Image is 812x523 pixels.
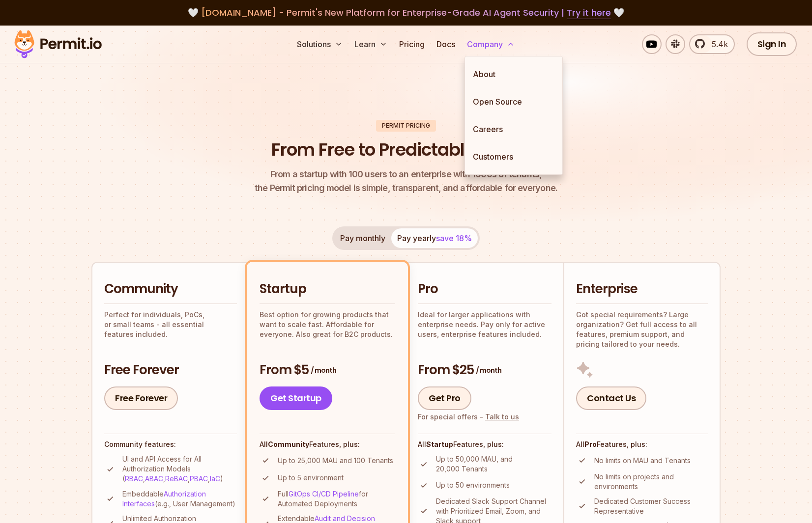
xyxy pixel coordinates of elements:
p: Dedicated Customer Success Representative [594,496,708,516]
span: [DOMAIN_NAME] - Permit's New Platform for Enterprise-Grade AI Agent Security | [201,6,611,19]
button: Company [463,34,519,54]
a: About [465,60,562,88]
strong: Startup [426,440,453,448]
a: Docs [433,34,459,54]
a: Open Source [465,88,562,115]
p: Up to 50 environments [436,480,510,490]
h2: Startup [260,280,395,298]
span: / month [476,365,501,375]
h4: All Features, plus: [418,440,551,449]
span: From a startup with 100 users to an enterprise with 1000s of tenants, [255,167,557,181]
span: / month [311,365,336,375]
p: No limits on projects and environments [594,472,708,492]
strong: Pro [584,440,597,448]
p: Up to 5 environment [278,473,344,483]
div: For special offers - [418,412,519,422]
p: the Permit pricing model is simple, transparent, and affordable for everyone. [255,167,557,195]
a: Contact Us [576,386,646,410]
a: Get Startup [260,386,332,410]
a: Authorization Interfaces [122,490,206,508]
a: Sign In [747,32,797,56]
h4: All Features, plus: [260,440,395,449]
a: Customers [465,143,562,170]
h4: All Features, plus: [576,440,708,449]
h3: From $5 [260,361,395,379]
a: RBAC [125,474,143,483]
h4: Community features: [104,440,237,449]
h2: Pro [418,280,551,298]
p: Up to 50,000 MAU, and 20,000 Tenants [436,454,551,474]
h1: From Free to Predictable Scaling [271,138,541,162]
a: ReBAC [165,474,188,483]
p: Ideal for larger applications with enterprise needs. Pay only for active users, enterprise featur... [418,310,551,339]
a: GitOps CI/CD Pipeline [289,490,359,498]
h2: Community [104,280,237,298]
p: No limits on MAU and Tenants [594,456,691,466]
div: 🤍 🤍 [24,6,788,20]
a: Pricing [395,34,429,54]
a: Try it here [567,6,611,19]
button: Solutions [293,34,347,54]
button: Learn [350,34,391,54]
p: Full for Automated Deployments [278,489,395,509]
a: Careers [465,115,562,143]
p: Best option for growing products that want to scale fast. Affordable for everyone. Also great for... [260,310,395,339]
p: Perfect for individuals, PoCs, or small teams - all essential features included. [104,310,237,339]
p: Embeddable (e.g., User Management) [122,489,237,509]
h2: Enterprise [576,280,708,298]
a: IaC [210,474,220,483]
a: ABAC [145,474,163,483]
h3: From $25 [418,361,551,379]
p: UI and API Access for All Authorization Models ( , , , , ) [122,454,237,484]
span: 5.4k [706,38,728,50]
img: Permit logo [10,28,106,61]
a: Get Pro [418,386,471,410]
div: Permit Pricing [376,120,436,132]
a: PBAC [190,474,208,483]
a: 5.4k [689,34,735,54]
button: Pay monthly [334,228,391,248]
h3: Free Forever [104,361,237,379]
p: Got special requirements? Large organization? Get full access to all features, premium support, a... [576,310,708,349]
strong: Community [268,440,309,448]
a: Talk to us [485,413,519,421]
p: Up to 25,000 MAU and 100 Tenants [278,456,393,466]
a: Free Forever [104,386,178,410]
